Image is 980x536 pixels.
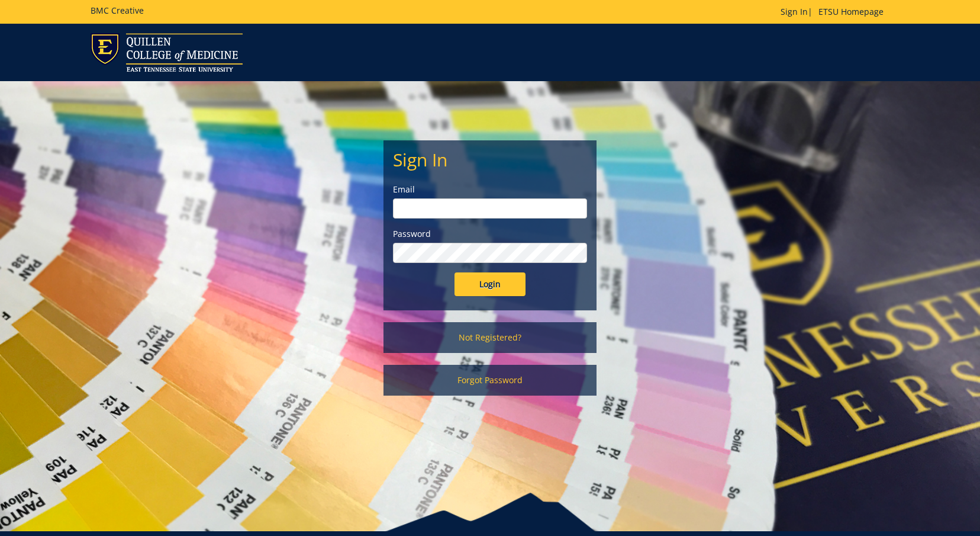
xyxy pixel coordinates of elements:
label: Email [393,184,587,195]
a: Forgot Password [383,365,597,396]
a: ETSU Homepage [813,6,889,17]
img: ETSU logo [91,33,243,72]
h2: Sign In [393,150,587,169]
h5: BMC Creative [91,6,144,15]
p: | [781,6,889,18]
label: Password [393,228,587,240]
a: Not Registered? [383,322,597,353]
input: Login [454,272,526,296]
a: Sign In [781,6,808,17]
